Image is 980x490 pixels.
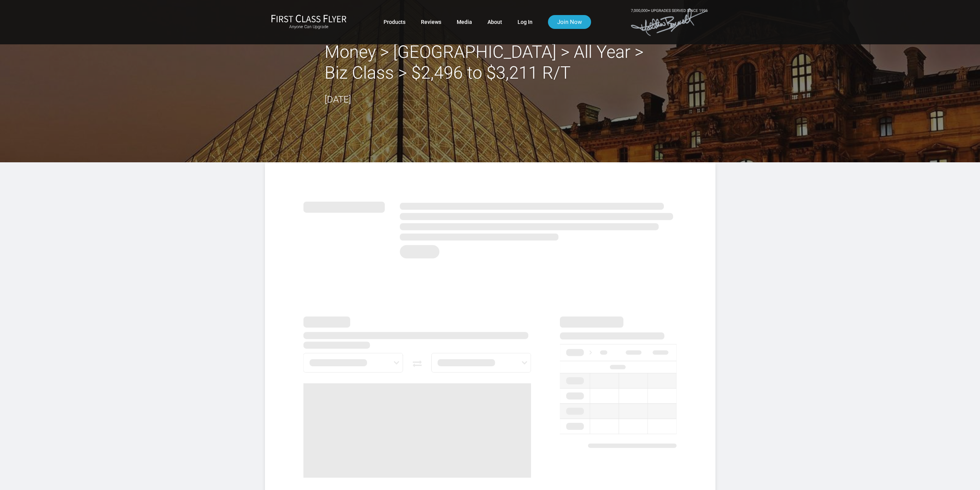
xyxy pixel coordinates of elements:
small: Anyone Can Upgrade [271,24,347,30]
time: [DATE] [325,94,351,105]
a: Reviews [421,15,441,29]
a: First Class FlyerAnyone Can Upgrade [271,14,347,30]
a: Join Now [548,15,591,29]
a: Products [384,15,405,29]
img: First Class Flyer [271,14,347,22]
a: About [487,15,502,29]
img: summary.svg [303,193,677,263]
a: Log In [518,15,533,29]
a: Media [457,15,472,29]
h2: Money > [GEOGRAPHIC_DATA] > All Year > Biz Class > $2,496 to $3,211 R/T [325,42,656,83]
img: availability.svg [560,317,677,450]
